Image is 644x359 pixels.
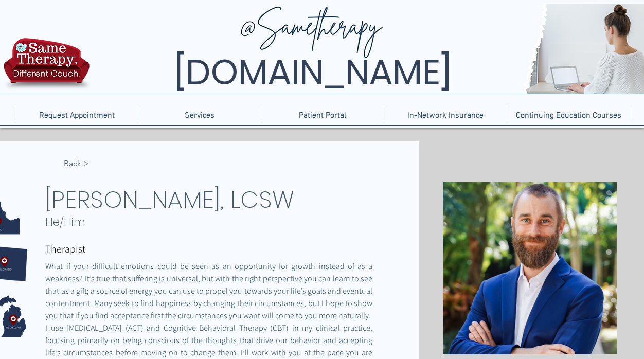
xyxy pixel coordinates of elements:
img: TBH.US [1,37,93,97]
a: < Back [45,156,89,171]
p: Request Appointment [34,106,120,122]
span: What if your difficult emotions could be seen as an opportunity for growth instead of as a weakne... [45,261,374,321]
a: In-Network Insurance [384,106,507,122]
span: [PERSON_NAME], LCSW [45,183,294,216]
a: Request Appointment [15,106,138,122]
span: Therapist [45,242,85,256]
span: [DOMAIN_NAME] [174,48,452,97]
p: In-Network Insurance [402,106,489,122]
span: He/Him [45,214,85,230]
p: Continuing Education Courses [511,106,627,122]
a: Patient Portal [261,106,384,122]
img: Nick Tock, LCSW [443,182,617,354]
span: < Back [64,158,89,169]
div: Services [138,106,261,122]
p: Patient Portal [294,106,351,122]
a: Continuing Education Courses [507,106,630,122]
p: Services [180,106,220,122]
